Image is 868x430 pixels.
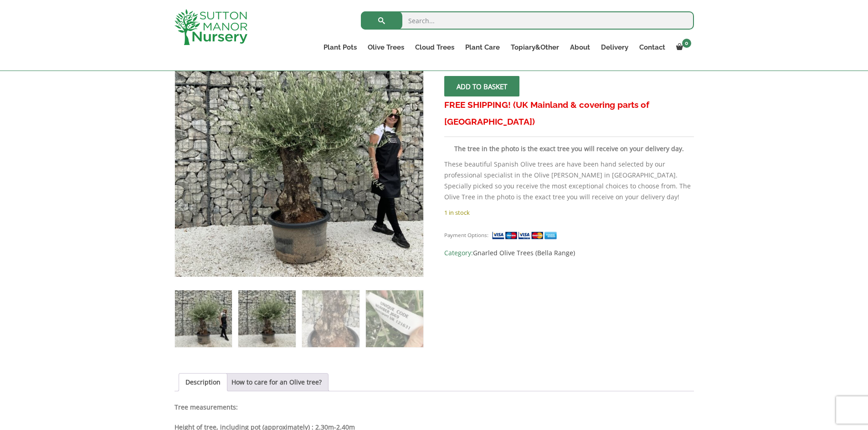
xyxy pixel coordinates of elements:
span: 0 [682,39,691,48]
img: logo [175,9,247,45]
a: 0 [671,41,694,54]
a: Plant Care [460,41,505,54]
a: Cloud Trees [410,41,460,54]
a: About [565,41,596,54]
strong: The tree in the photo is the exact tree you will receive on your delivery day. [454,144,684,153]
span: Category: [444,248,693,258]
a: Contact [634,41,671,54]
p: These beautiful Spanish Olive trees are have been hand selected by our professional specialist in... [444,159,693,202]
a: How to care for an Olive tree? [231,374,322,391]
a: Olive Trees [362,41,410,54]
img: Gnarled Olive Tree J669 [175,290,232,347]
img: Gnarled Olive Tree J669 - Image 4 [366,290,423,347]
a: Description [185,374,221,391]
a: Delivery [596,41,634,54]
h3: FREE SHIPPING! (UK Mainland & covering parts of [GEOGRAPHIC_DATA]) [444,96,693,130]
button: Add to basket [444,76,519,96]
img: payment supported [492,231,560,240]
a: Plant Pots [318,41,362,54]
small: Payment Options: [444,232,488,238]
img: Gnarled Olive Tree J669 - Image 3 [302,290,359,347]
a: Gnarled Olive Trees (Bella Range) [473,248,575,257]
p: 1 in stock [444,207,693,218]
input: Search... [361,11,694,30]
a: Topiary&Other [505,41,565,54]
img: Gnarled Olive Tree J669 - Image 2 [238,290,295,347]
strong: Tree measurements: [175,403,238,411]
